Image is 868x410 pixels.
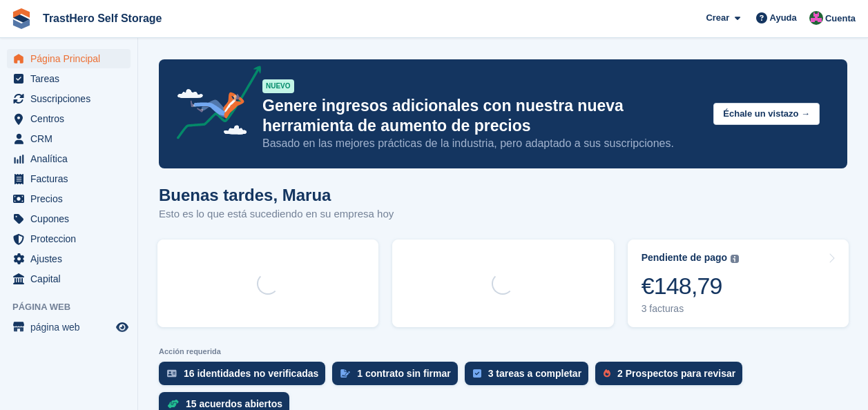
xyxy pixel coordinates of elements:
[642,272,739,300] div: €148,79
[488,368,581,379] div: 3 tareas a completar
[731,255,739,263] img: icon-info-grey-7440780725fd019a000dd9b08b2336e03edf1995a4989e88bcd33f0948082b44.svg
[30,189,113,208] span: Precios
[7,269,131,289] a: menu
[30,129,113,148] span: CRM
[7,69,131,88] a: menu
[30,69,113,88] span: Tareas
[30,318,113,337] span: página web
[30,209,113,228] span: Cupones
[7,249,131,269] a: menu
[595,362,749,392] a: 2 Prospectos para revisar
[30,169,113,188] span: Facturas
[642,252,727,264] div: Pendiente de pago
[332,362,464,392] a: 1 contrato sin firmar
[186,398,282,409] div: 15 acuerdos abiertos
[30,109,113,128] span: Centros
[7,89,131,108] a: menu
[262,136,702,151] p: Basado en las mejores prácticas de la industria, pero adaptado a sus suscripciones.
[825,12,856,26] span: Cuenta
[262,79,294,93] div: NUEVO
[12,300,137,314] span: Página web
[30,229,113,248] span: Proteccion
[706,11,729,25] span: Crear
[159,362,332,392] a: 16 identidades no verificadas
[167,369,177,378] img: verify_identity-adf6edd0f0f0b5bbfe63781bf79b02c33cf7c696d77639b501bdc392416b5a36.svg
[628,240,849,327] a: Pendiente de pago €148,79 3 facturas
[7,149,131,168] a: menu
[7,49,131,68] a: menu
[7,109,131,128] a: menu
[7,129,131,148] a: menu
[114,319,131,335] a: Vista previa de la tienda
[30,149,113,168] span: Analítica
[7,169,131,188] a: menu
[7,318,131,337] a: menú
[809,11,823,25] img: Marua Grioui
[357,368,450,379] div: 1 contrato sin firmar
[11,8,32,29] img: stora-icon-8386f47178a22dfd0bd8f6a31ec36ba5ce8667c1dd55bd0f319d3a0aa187defe.svg
[184,368,318,379] div: 16 identidades no verificadas
[30,269,113,289] span: Capital
[37,7,168,30] a: TrastHero Self Storage
[604,369,610,378] img: prospect-51fa495bee0391a8d652442698ab0144808aea92771e9ea1ae160a38d050c398.svg
[30,49,113,68] span: Página Principal
[159,347,847,356] p: Acción requerida
[30,89,113,108] span: Suscripciones
[262,96,702,136] p: Genere ingresos adicionales con nuestra nueva herramienta de aumento de precios
[7,229,131,248] a: menu
[7,189,131,208] a: menu
[159,206,394,222] p: Esto es lo que está sucediendo en su empresa hoy
[30,249,113,269] span: Ajustes
[473,369,481,378] img: task-75834270c22a3079a89374b754ae025e5fb1db73e45f91037f5363f120a921f8.svg
[770,11,797,25] span: Ayuda
[159,186,394,204] h1: Buenas tardes, Marua
[465,362,595,392] a: 3 tareas a completar
[165,66,262,144] img: price-adjustments-announcement-icon-8257ccfd72463d97f412b2fc003d46551f7dbcb40ab6d574587a9cd5c0d94...
[7,209,131,228] a: menu
[617,368,735,379] div: 2 Prospectos para revisar
[713,103,820,126] button: Échale un vistazo →
[167,399,179,409] img: deal-1b604bf984904fb50ccaf53a9ad4b4a5d6e5aea283cecdc64d6e3604feb123c2.svg
[642,303,739,315] div: 3 facturas
[340,369,350,378] img: contract_signature_icon-13c848040528278c33f63329250d36e43548de30e8caae1d1a13099fd9432cc5.svg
